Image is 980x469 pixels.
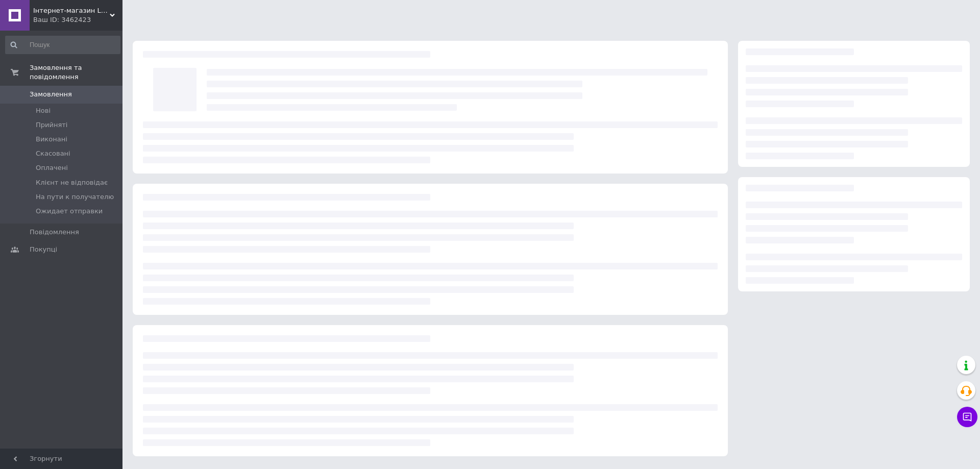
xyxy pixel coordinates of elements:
[33,6,110,15] span: Інтернет-магазин LEDUA
[30,245,57,254] span: Покупці
[36,120,67,130] span: Прийняті
[36,149,70,158] span: Скасовані
[36,178,108,187] span: Клієнт не відповідає
[30,63,122,82] span: Замовлення та повідомлення
[36,207,103,216] span: Ожидает отправки
[30,228,79,237] span: Повідомлення
[36,163,68,172] span: Оплачені
[5,36,120,54] input: Пошук
[33,15,122,24] div: Ваш ID: 3462423
[30,90,72,99] span: Замовлення
[36,192,114,202] span: На пути к получателю
[36,135,67,144] span: Виконані
[36,106,51,115] span: Нові
[957,407,977,427] button: Чат з покупцем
